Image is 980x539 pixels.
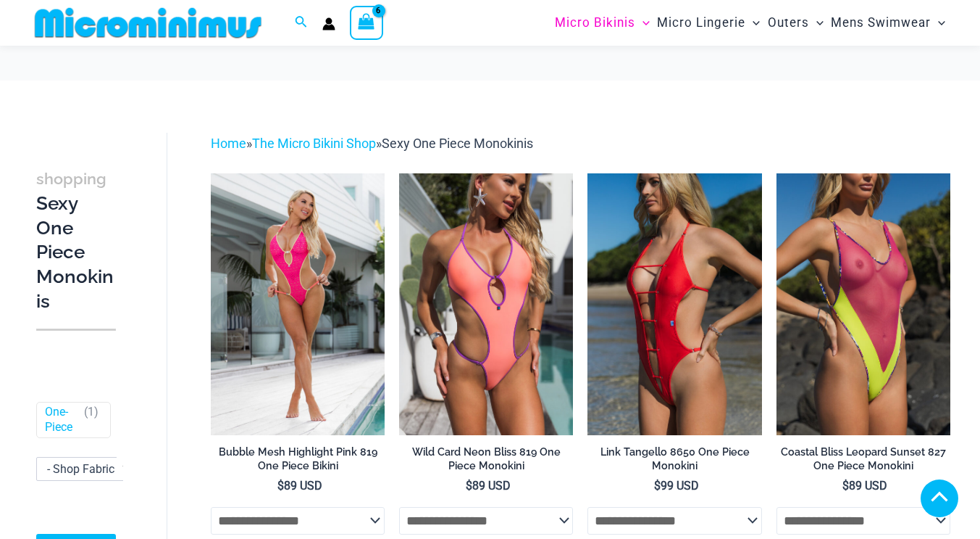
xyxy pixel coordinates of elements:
[587,445,761,478] a: Link Tangello 8650 One Piece Monokini
[776,445,950,478] a: Coastal Bliss Leopard Sunset 827 One Piece Monokini
[654,479,699,493] bdi: 99 USD
[47,462,142,476] span: - Shop Fabric Type
[399,445,573,472] h2: Wild Card Neon Bliss 819 One Piece Monokini
[764,4,827,41] a: OutersMenu ToggleMenu Toggle
[36,170,106,188] span: shopping
[88,405,94,419] span: 1
[466,479,511,493] bdi: 89 USD
[587,173,761,435] img: Link Tangello 8650 One Piece Monokini 11
[211,445,385,478] a: Bubble Mesh Highlight Pink 819 One Piece Bikini
[399,445,573,478] a: Wild Card Neon Bliss 819 One Piece Monokini
[36,457,138,481] span: - Shop Fabric Type
[931,4,945,41] span: Menu Toggle
[36,166,116,314] h3: Sexy One Piece Monokinis
[45,405,78,435] a: One-Piece
[549,2,951,44] nav: Site Navigation
[555,4,635,41] span: Micro Bikinis
[551,4,653,41] a: Micro BikinisMenu ToggleMenu Toggle
[745,4,760,41] span: Menu Toggle
[322,17,335,30] a: Account icon link
[831,4,931,41] span: Mens Swimwear
[211,136,246,151] a: Home
[399,173,573,435] a: Wild Card Neon Bliss 819 One Piece 04Wild Card Neon Bliss 819 One Piece 05Wild Card Neon Bliss 81...
[37,458,137,480] span: - Shop Fabric Type
[252,136,376,151] a: The Micro Bikini Shop
[827,4,949,41] a: Mens SwimwearMenu ToggleMenu Toggle
[466,479,472,493] span: $
[211,173,385,435] a: Bubble Mesh Highlight Pink 819 One Piece 01Bubble Mesh Highlight Pink 819 One Piece 03Bubble Mesh...
[211,445,385,472] h2: Bubble Mesh Highlight Pink 819 One Piece Bikini
[382,136,533,151] span: Sexy One Piece Monokinis
[776,445,950,472] h2: Coastal Bliss Leopard Sunset 827 One Piece Monokini
[84,405,99,435] span: ( )
[277,479,284,493] span: $
[29,7,267,39] img: MM SHOP LOGO FLAT
[776,173,950,435] img: Coastal Bliss Leopard Sunset 827 One Piece Monokini 06
[295,14,308,32] a: Search icon link
[635,4,650,41] span: Menu Toggle
[842,479,849,493] span: $
[842,479,887,493] bdi: 89 USD
[350,6,383,39] a: View Shopping Cart, 6 items
[399,173,573,435] img: Wild Card Neon Bliss 819 One Piece 04
[653,4,763,41] a: Micro LingerieMenu ToggleMenu Toggle
[211,136,533,151] span: » »
[657,4,745,41] span: Micro Lingerie
[654,479,661,493] span: $
[587,445,761,472] h2: Link Tangello 8650 One Piece Monokini
[211,173,385,435] img: Bubble Mesh Highlight Pink 819 One Piece 01
[587,173,761,435] a: Link Tangello 8650 One Piece Monokini 11Link Tangello 8650 One Piece Monokini 12Link Tangello 865...
[277,479,322,493] bdi: 89 USD
[809,4,824,41] span: Menu Toggle
[768,4,809,41] span: Outers
[776,173,950,435] a: Coastal Bliss Leopard Sunset 827 One Piece Monokini 06Coastal Bliss Leopard Sunset 827 One Piece ...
